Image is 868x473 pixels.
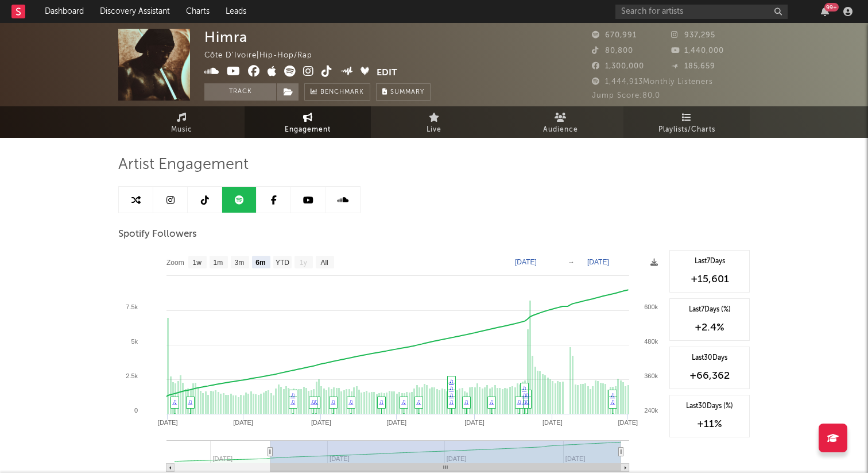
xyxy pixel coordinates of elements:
a: ♫ [610,391,615,398]
span: Artist Engagement [118,158,249,172]
a: ♫ [522,398,526,405]
div: +2.4 % [676,321,743,334]
text: [DATE] [542,419,563,426]
div: 99 + [824,3,839,11]
div: Last 7 Days [676,256,743,267]
text: [DATE] [515,258,537,266]
text: 360k [644,372,658,379]
text: [DATE] [386,419,406,426]
button: Track [204,83,276,101]
span: 185,659 [671,63,715,70]
span: Summary [390,89,424,95]
span: Audience [543,123,578,137]
a: ♫ [188,398,192,405]
text: 1m [214,259,223,267]
text: [DATE] [158,419,178,426]
text: 7.5k [126,303,138,310]
text: 3m [235,259,245,267]
input: Search for artists [615,5,788,19]
text: All [320,259,328,267]
span: Spotify Followers [118,228,197,241]
text: [DATE] [311,419,331,426]
a: Benchmark [304,83,370,101]
div: Last 7 Days (%) [676,305,743,315]
a: ♫ [489,398,494,405]
button: 99+ [821,7,829,16]
text: [DATE] [618,419,638,426]
text: 480k [644,338,658,345]
span: 80,800 [592,47,633,55]
span: Music [171,123,192,137]
div: Last 30 Days (%) [676,401,743,412]
a: ♫ [522,391,526,398]
a: ♫ [331,398,335,405]
a: ♫ [290,391,295,398]
span: 1,300,000 [592,63,644,70]
div: +15,601 [676,272,743,286]
a: ♫ [290,398,295,405]
span: 1,444,913 Monthly Listeners [592,78,713,86]
a: ♫ [525,398,529,405]
div: +66,362 [676,369,743,383]
a: ♫ [401,398,406,405]
text: [DATE] [587,258,609,266]
div: +11 % [676,417,743,431]
span: Live [427,123,441,137]
text: 1w [193,259,202,267]
text: 600k [644,303,658,310]
button: Edit [377,66,397,80]
a: ♫ [416,398,421,405]
button: Summary [376,83,431,101]
a: ♫ [522,384,526,391]
a: Engagement [245,106,371,138]
text: 6m [255,259,265,267]
span: 1,440,000 [671,47,724,55]
span: Jump Score: 80.0 [592,92,660,99]
a: ♫ [348,398,353,405]
text: [DATE] [233,419,253,426]
div: Last 30 Days [676,353,743,363]
a: Live [371,106,497,138]
text: 1y [300,259,307,267]
text: YTD [276,259,289,267]
text: 0 [134,407,138,414]
a: Music [118,106,245,138]
a: Audience [497,106,623,138]
a: ♫ [449,384,454,391]
a: ♫ [449,378,454,384]
text: [DATE] [464,419,485,426]
a: ♫ [172,398,177,405]
text: → [568,258,575,266]
a: ♫ [517,398,521,405]
a: ♫ [313,398,318,405]
span: Benchmark [320,86,364,99]
span: 670,991 [592,32,637,39]
text: 2.5k [126,372,138,379]
a: ♫ [464,398,468,405]
text: 5k [131,338,138,345]
span: 937,295 [671,32,715,39]
div: Côte d'Ivoire | Hip-Hop/Rap [204,49,325,63]
a: ♫ [449,391,454,398]
span: Playlists/Charts [658,123,715,137]
a: ♫ [610,398,615,405]
text: Zoom [166,259,184,267]
span: Engagement [285,123,331,137]
a: Playlists/Charts [623,106,750,138]
a: ♫ [449,398,454,405]
a: ♫ [525,391,529,398]
a: ♫ [379,398,383,405]
text: 240k [644,407,658,414]
a: ♫ [311,398,315,405]
div: Himra [204,29,247,45]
